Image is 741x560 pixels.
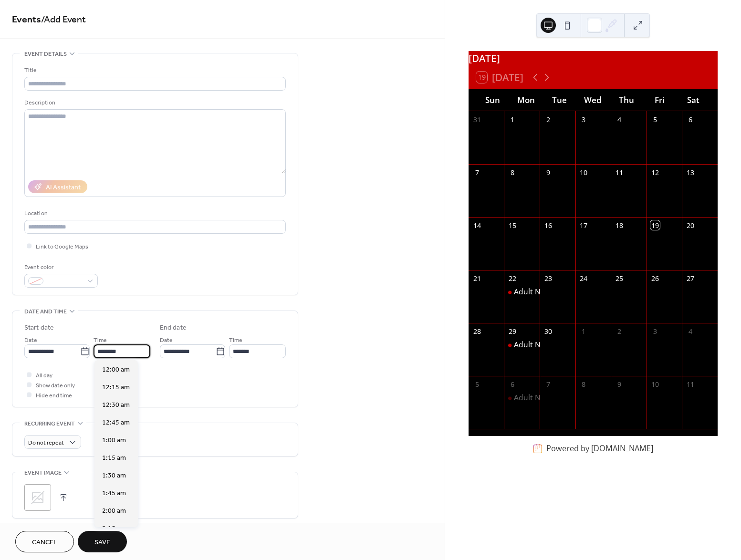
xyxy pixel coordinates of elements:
[94,538,110,548] span: Save
[508,273,517,283] div: 22
[24,335,37,345] span: Date
[650,326,660,336] div: 3
[12,10,41,29] a: Events
[543,167,553,177] div: 9
[543,379,553,389] div: 7
[576,89,610,111] div: Wed
[650,220,660,230] div: 19
[543,273,553,283] div: 23
[15,531,74,552] button: Cancel
[610,89,643,111] div: Thu
[476,89,510,111] div: Sun
[36,371,52,381] span: All day
[579,167,588,177] div: 10
[686,220,695,230] div: 20
[650,273,660,283] div: 26
[36,391,72,401] span: Hide end time
[686,273,695,283] div: 27
[78,531,127,552] button: Save
[24,419,75,429] span: Recurring event
[677,89,710,111] div: Sat
[472,114,482,124] div: 31
[686,114,695,124] div: 6
[24,307,67,317] span: Date and time
[650,167,660,177] div: 12
[504,340,540,350] div: Adult No-Gi 6:30pm
[591,443,653,454] a: [DOMAIN_NAME]
[543,326,553,336] div: 30
[615,273,624,283] div: 25
[24,65,284,75] div: Title
[508,114,517,124] div: 1
[579,114,588,124] div: 3
[643,89,677,111] div: Fri
[508,220,517,230] div: 15
[508,167,517,177] div: 8
[504,287,540,297] div: Adult No-Gi 6:30pm
[24,49,67,59] span: Event details
[102,506,126,516] span: 2:00 am
[510,89,543,111] div: Mon
[102,383,130,393] span: 12:15 am
[514,340,583,350] div: Adult No-Gi 6:30pm
[102,400,130,410] span: 12:30 am
[615,114,624,124] div: 4
[579,273,588,283] div: 24
[579,379,588,389] div: 8
[472,326,482,336] div: 28
[615,167,624,177] div: 11
[508,379,517,389] div: 6
[102,488,126,498] span: 1:45 am
[24,484,51,511] div: ;
[469,51,718,66] div: [DATE]
[579,326,588,336] div: 1
[686,326,695,336] div: 4
[102,471,126,481] span: 1:30 am
[28,437,64,448] span: Do not repeat
[24,98,284,108] div: Description
[472,220,482,230] div: 14
[102,418,130,428] span: 12:45 am
[24,468,62,478] span: Event image
[686,379,695,389] div: 11
[160,335,173,345] span: Date
[543,89,576,111] div: Tue
[543,220,553,230] div: 16
[41,10,86,29] span: / Add Event
[546,443,653,454] div: Powered by
[32,538,57,548] span: Cancel
[615,220,624,230] div: 18
[102,365,130,375] span: 12:00 am
[472,379,482,389] div: 5
[650,114,660,124] div: 5
[36,242,88,252] span: Link to Google Maps
[24,262,96,272] div: Event color
[650,379,660,389] div: 10
[615,326,624,336] div: 2
[472,273,482,283] div: 21
[94,335,107,345] span: Time
[514,287,583,297] div: Adult No-Gi 6:30pm
[229,335,242,345] span: Time
[472,167,482,177] div: 7
[615,379,624,389] div: 9
[686,167,695,177] div: 13
[102,524,126,534] span: 2:15 am
[24,323,54,333] div: Start date
[579,220,588,230] div: 17
[24,208,284,218] div: Location
[508,326,517,336] div: 29
[160,323,187,333] div: End date
[504,393,540,403] div: Adult No-Gi 6:30pm
[102,436,126,446] span: 1:00 am
[36,381,75,391] span: Show date only
[102,453,126,463] span: 1:15 am
[543,114,553,124] div: 2
[514,393,583,403] div: Adult No-Gi 6:30pm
